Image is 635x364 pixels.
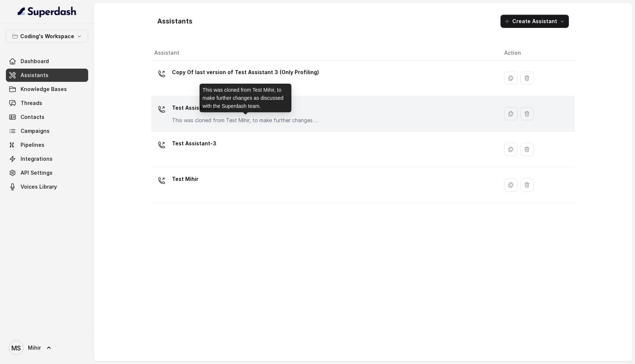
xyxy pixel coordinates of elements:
[21,169,53,176] span: API Settings
[6,30,88,43] button: Coding's Workspace
[21,85,67,93] span: Knowledge Bases
[6,338,88,358] a: Mihir
[21,155,53,163] span: Integrations
[172,138,216,149] p: Test Assistant-3
[6,55,88,68] a: Dashboard
[172,117,319,124] p: This was cloned from Test Mihir, to make further changes as discussed with the Superdash team.
[6,166,88,179] a: API Settings
[6,152,88,165] a: Integrations
[172,173,198,185] p: Test Mihir
[20,32,74,41] p: Coding's Workspace
[157,15,193,27] h1: Assistants
[11,344,21,352] text: MS
[21,72,49,79] span: Assistants
[21,141,44,149] span: Pipelines
[172,66,319,78] p: Copy Of last version of Test Assistant 3 (Only Profiling)
[18,6,77,18] img: light.svg
[28,344,41,352] span: Mihir
[172,102,319,114] p: Test Assistant- 2
[21,58,49,65] span: Dashboard
[6,83,88,96] a: Knowledge Bases
[151,45,498,61] th: Assistant
[6,110,88,124] a: Contacts
[21,183,57,190] span: Voices Library
[6,180,88,193] a: Voices Library
[501,15,569,28] button: Create Assistant
[6,69,88,82] a: Assistants
[21,113,44,121] span: Contacts
[498,45,575,61] th: Action
[6,124,88,138] a: Campaigns
[21,99,42,107] span: Threads
[200,84,291,112] div: This was cloned from Test Mihir, to make further changes as discussed with the Superdash team.
[6,97,88,110] a: Threads
[21,127,50,135] span: Campaigns
[6,138,88,152] a: Pipelines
